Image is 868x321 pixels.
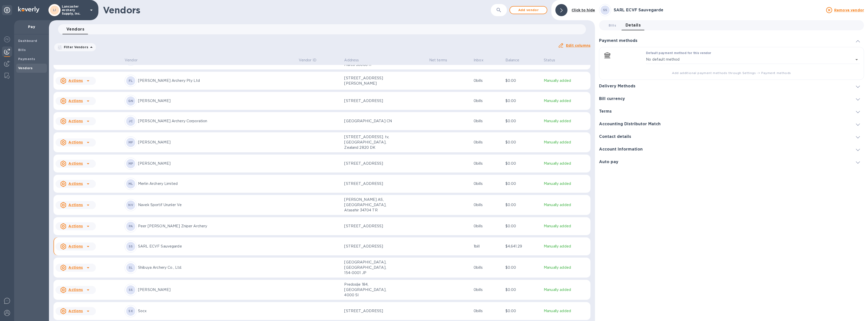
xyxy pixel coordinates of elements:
p: [GEOGRAPHIC_DATA], [GEOGRAPHIC_DATA], 154-0001 JP [344,260,395,276]
u: Actions [68,161,83,165]
u: Actions [68,182,83,186]
span: Inbox [474,58,490,63]
p: Inbox [474,58,483,63]
p: Vendor ID [299,58,316,63]
u: Actions [68,309,83,313]
p: Manually added [544,265,588,270]
u: Actions [68,99,83,103]
p: 0 bills [474,224,501,229]
p: Status [544,58,555,63]
h3: Bill currency [599,96,625,101]
p: Manually added [544,118,588,124]
p: Manually added [544,202,588,208]
b: LI [53,8,56,12]
p: Filter Vendors [62,45,88,49]
b: Click to hide [572,8,595,12]
p: 0 bills [474,265,501,270]
p: [STREET_ADDRESS] [344,244,395,249]
p: 0 bills [474,308,501,314]
p: 0 bills [474,78,501,83]
b: NV [128,203,133,207]
p: $0.00 [505,202,540,208]
img: Foreign exchange [4,36,10,42]
u: Actions [68,265,83,269]
u: Actions [68,224,83,228]
p: Peer [PERSON_NAME] Zniper Archery [138,224,295,229]
div: Default payment method for this vendorNo default method​Add additional payment methods through Se... [603,51,860,76]
button: Add vendor [509,6,547,14]
b: MF [128,140,133,144]
p: [STREET_ADDRESS][PERSON_NAME] [344,76,395,86]
span: Net terms [429,58,454,63]
p: Manually added [544,224,588,229]
p: 0 bills [474,181,501,186]
p: 0 bills [474,287,501,292]
span: Vendor ID [299,58,323,63]
p: Address [344,58,359,63]
span: Vendor [125,58,144,63]
p: Manually added [544,287,588,292]
h3: SARL ECVF Sauvegarde [614,8,823,13]
span: Add additional payment methods through Settings -> Payment methods [603,70,860,76]
b: SS [603,8,607,12]
p: No default method [646,57,680,62]
span: Add vendor [514,7,543,13]
p: [PERSON_NAME] [138,161,295,166]
u: Edit columns [566,43,590,47]
span: Address [344,58,365,63]
p: 0 bills [474,140,501,145]
p: $0.00 [505,118,540,124]
div: Unpin categories [2,5,12,15]
p: [PERSON_NAME] Archery Corporation [138,118,295,124]
p: Pay [18,24,45,29]
span: Details [626,22,641,29]
h3: Terms [599,109,612,114]
p: [PERSON_NAME] [138,287,295,292]
p: $0.00 [505,140,540,145]
p: $0.00 [505,161,540,166]
u: Actions [68,203,83,207]
span: Balance [505,58,526,63]
p: [PERSON_NAME] [138,140,295,145]
p: 0 bills [474,202,501,208]
p: Manually added [544,78,588,83]
p: $0.00 [505,224,540,229]
span: Vendors [66,26,84,33]
u: Remove vendor [834,8,864,12]
p: 1 bill [474,244,501,249]
p: $0.00 [505,308,540,314]
p: Manually added [544,244,588,249]
p: Manually added [544,140,588,145]
p: [PERSON_NAME] [138,98,295,104]
p: [STREET_ADDRESS] [344,308,395,314]
p: $0.00 [505,181,540,186]
span: Bills [609,23,616,28]
p: SARL ECVF Sauvegarde [138,244,295,249]
h3: Delivery Methods [599,84,635,89]
p: [STREET_ADDRESS] [344,98,395,104]
p: Shibuya Archery Co., Ltd. [138,265,295,270]
p: Socx [138,308,295,314]
p: Balance [505,58,520,63]
b: ML [128,182,133,186]
b: FL [129,79,133,83]
p: [STREET_ADDRESS] [344,224,395,229]
p: Vendor [125,58,138,63]
p: $0.00 [505,287,540,292]
p: [PERSON_NAME] AS, [GEOGRAPHIC_DATA], Atasehir 34704 TR [344,197,395,213]
p: Predoslje 184, [GEOGRAPHIC_DATA], 4000 SI [344,282,395,298]
b: JC [129,119,133,123]
p: [GEOGRAPHIC_DATA] CN [344,118,395,124]
b: MP [128,162,133,165]
p: [STREET_ADDRESS]. tv, [GEOGRAPHIC_DATA], Zealand 2820 DK [344,134,395,150]
div: No default method [646,55,860,64]
h3: Auto pay [599,160,618,164]
h3: Payment methods [599,38,637,43]
b: SS [129,244,133,248]
b: PA [129,224,133,228]
u: Actions [68,140,83,144]
p: Manually added [544,161,588,166]
p: Merlin Archery Limited [138,181,295,186]
h1: Vendors [103,5,491,15]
